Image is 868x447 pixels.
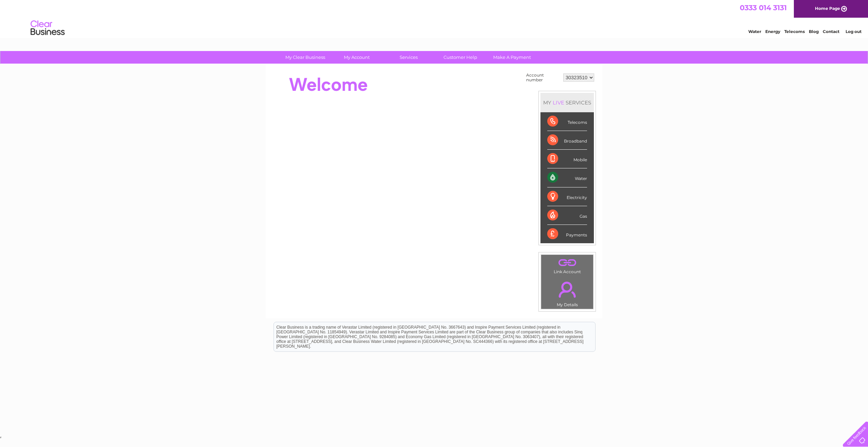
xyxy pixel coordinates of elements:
[524,71,562,84] td: Account number
[748,29,761,34] a: Water
[765,29,780,34] a: Energy
[547,225,587,243] div: Payments
[543,278,591,301] a: .
[543,256,591,268] a: .
[784,29,805,34] a: Telecoms
[846,29,862,34] a: Log out
[541,254,594,276] td: Link Account
[329,51,385,64] a: My Account
[274,4,595,33] div: Clear Business is a trading name of Verastar Limited (registered in [GEOGRAPHIC_DATA] No. 3667643...
[740,3,787,12] a: 0333 014 3131
[547,187,587,206] div: Electricity
[540,93,594,112] div: MY SERVICES
[823,29,839,34] a: Contact
[547,131,587,150] div: Broadband
[547,112,587,131] div: Telecoms
[547,150,587,168] div: Mobile
[381,51,437,64] a: Services
[30,18,65,38] img: logo.png
[547,168,587,187] div: Water
[551,99,566,106] div: LIVE
[484,51,540,64] a: Make A Payment
[432,51,488,64] a: Customer Help
[547,206,587,225] div: Gas
[277,51,333,64] a: My Clear Business
[809,29,819,34] a: Blog
[541,276,594,309] td: My Details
